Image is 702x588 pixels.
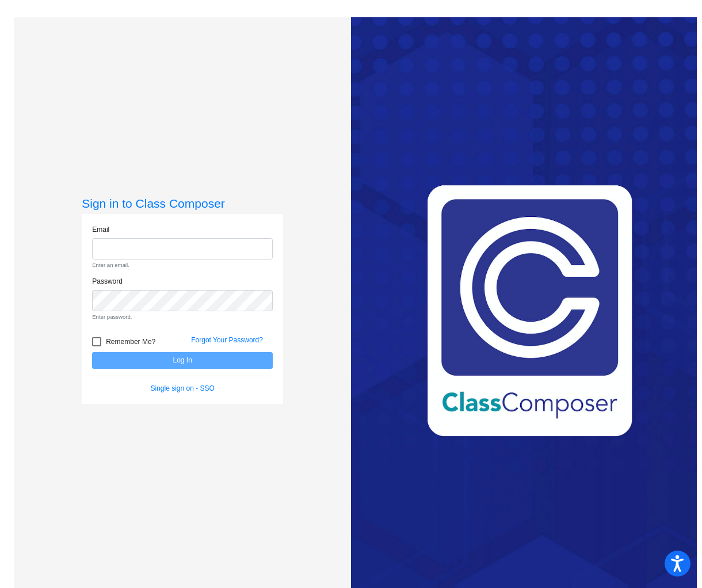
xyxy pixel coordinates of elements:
[106,335,155,349] span: Remember Me?
[92,276,123,287] label: Password
[191,336,263,344] a: Forgot Your Password?
[92,261,273,269] small: Enter an email.
[82,196,283,211] h3: Sign in to Class Composer
[92,313,273,321] small: Enter password.
[92,224,109,235] label: Email
[151,384,215,392] a: Single sign on - SSO
[92,352,273,369] button: Log In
